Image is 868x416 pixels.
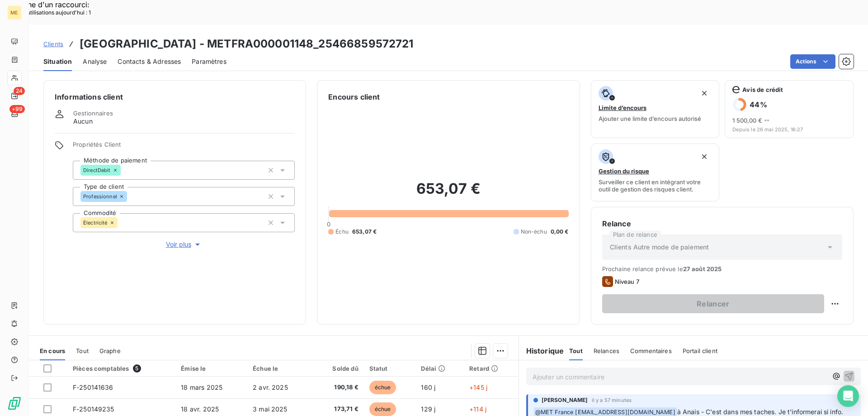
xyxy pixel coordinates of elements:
span: +114 j [469,405,486,413]
h6: Relance [602,218,842,229]
span: Gestion du risque [599,167,649,175]
span: 653,07 € [352,228,377,236]
input: Ajouter une valeur [118,219,125,227]
span: +99 [9,105,25,113]
span: Depuis le 26 mai 2025, 16:27 [732,127,846,132]
span: En cours [40,347,65,354]
span: Surveiller ce client en intégrant votre outil de gestion des risques client. [599,178,712,193]
input: Ajouter une valeur [121,166,128,174]
span: Professionnel [83,194,117,199]
div: Retard [469,365,513,372]
h6: Informations client [55,91,295,102]
div: Échue le [253,365,308,372]
span: Graphe [99,347,121,354]
span: [PERSON_NAME] [542,396,588,404]
span: Limite d’encours [599,104,646,111]
h2: 653,07 € [328,180,568,207]
button: Gestion du risqueSurveiller ce client en intégrant votre outil de gestion des risques client. [591,143,720,201]
span: Commentaires [630,347,672,354]
span: Voir plus [166,240,202,249]
span: 173,71 € [319,405,358,414]
button: Voir plus [73,239,295,249]
span: 160 j [421,383,435,391]
span: Clients [43,40,63,48]
span: 24 [14,87,25,95]
span: F-250141636 [73,383,113,391]
span: Ajouter une limite d’encours autorisé [599,115,701,122]
div: Open Intercom Messenger [837,385,859,407]
img: Logo LeanPay [7,396,22,411]
span: Niveau 7 [615,278,639,285]
span: échue [369,381,396,394]
span: échue [369,402,396,416]
span: F-250149235 [73,405,114,413]
span: Tout [76,347,89,354]
span: Paramètres [192,57,226,66]
span: +145 j [469,383,487,391]
span: DirectDebit [83,167,111,173]
span: Tout [569,347,583,354]
span: 18 avr. 2025 [181,405,219,413]
button: Actions [790,54,835,69]
span: 129 j [421,405,435,413]
h6: 44 % [750,100,767,109]
a: Clients [43,39,63,48]
div: Statut [369,365,410,372]
button: Limite d’encoursAjouter une limite d’encours autorisé [591,80,720,138]
span: Situation [43,57,72,66]
h6: Historique [519,345,564,356]
div: Émise le [181,365,242,372]
span: Contacts & Adresses [118,57,181,66]
span: Aucun [73,117,93,126]
span: 5 [133,364,141,373]
span: Analyse [83,57,107,66]
span: Clients Autre mode de paiement [610,243,709,252]
span: Relances [594,347,619,354]
span: Échu [335,228,349,236]
span: 1 500,00 € [732,117,762,124]
span: Avis de crédit [742,86,783,93]
span: 27 août 2025 [683,265,722,273]
div: Délai [421,365,458,372]
a: 24 [7,89,21,103]
span: 2 avr. 2025 [253,383,288,391]
span: Prochaine relance prévue le [602,265,842,273]
div: Solde dû [319,365,358,372]
h3: [GEOGRAPHIC_DATA] - METFRA000001148_25466859572721 [80,36,414,52]
span: 0,00 € [551,228,569,236]
button: Relancer [602,294,824,313]
h6: Encours client [328,91,380,102]
span: Non-échu [521,228,547,236]
a: +99 [7,107,21,121]
span: 18 mars 2025 [181,383,222,391]
span: Électricité [83,220,108,225]
span: 3 mai 2025 [253,405,288,413]
span: Propriétés Client [73,141,295,153]
span: 0 [327,220,330,228]
input: Ajouter une valeur [127,192,134,201]
div: Pièces comptables [73,364,170,373]
span: 190,18 € [319,383,358,392]
span: Portail client [683,347,717,354]
span: il y a 57 minutes [592,397,632,403]
span: Gestionnaires [73,110,113,117]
